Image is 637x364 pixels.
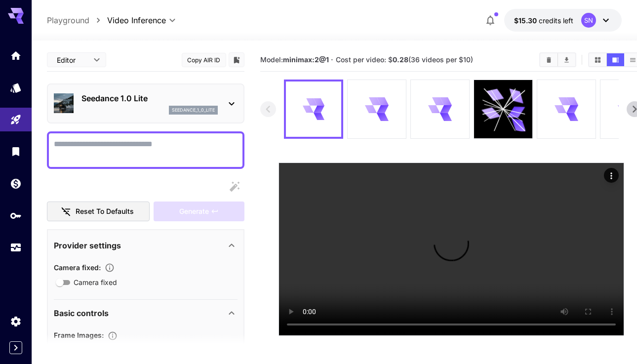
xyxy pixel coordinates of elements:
span: Camera fixed [74,277,117,287]
button: Add to library [232,54,241,66]
span: $15.30 [514,16,539,25]
div: Models [10,81,22,94]
button: Reset to defaults [47,202,150,222]
div: SN [581,13,596,28]
button: Copy AIR ID [182,53,226,67]
b: minimax:2@1 [283,55,329,64]
div: Home [10,49,22,62]
button: Download All [558,53,575,66]
p: seedance_1_0_lite [172,107,215,114]
button: Upload frame images. [104,331,121,341]
div: Settings [10,315,22,327]
div: Clear videosDownload All [539,52,576,67]
span: Cost per video: $ (36 videos per $10) [336,55,473,64]
div: Wallet [10,177,22,190]
div: Seedance 1.0 Liteseedance_1_0_lite [54,88,238,119]
div: Library [10,145,22,158]
span: Model: [260,55,329,64]
button: Expand sidebar [9,341,22,354]
nav: breadcrumb [47,14,107,26]
b: 0.28 [393,55,408,64]
span: Camera fixed : [54,263,101,272]
span: Video Inference [107,14,166,26]
div: Usage [10,242,22,254]
p: Basic controls [54,307,109,319]
p: Provider settings [54,240,121,251]
p: · [331,54,333,66]
a: Playground [47,14,89,26]
button: $15.29757SN [504,9,622,32]
div: Provider settings [54,234,238,257]
span: credits left [539,16,573,25]
div: Basic controls [54,301,238,325]
button: Show videos in video view [607,53,624,66]
button: Clear videos [540,53,557,66]
span: Frame Images : [54,331,104,339]
button: Show videos in grid view [589,53,606,66]
p: Seedance 1.0 Lite [81,92,218,104]
span: Editor [57,55,87,65]
div: $15.29757 [514,15,573,26]
div: Playground [10,114,22,126]
div: Actions [604,168,619,183]
div: API Keys [10,209,22,222]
